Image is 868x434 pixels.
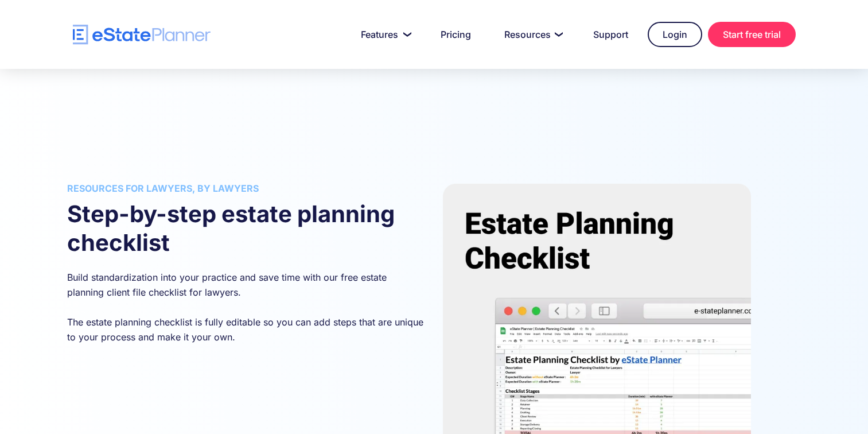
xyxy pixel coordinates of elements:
[73,25,211,45] a: home
[427,23,485,46] a: Pricing
[491,23,574,46] a: Resources
[67,200,426,257] h2: Step-by-step estate planning checklist
[67,270,426,344] p: Build standardization into your practice and save time with our free estate planning client file ...
[708,22,796,47] a: Start free trial
[579,23,642,46] a: Support
[347,23,421,46] a: Features
[67,184,426,193] h3: Resources for lawyers, by lawyers
[648,22,702,47] a: Login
